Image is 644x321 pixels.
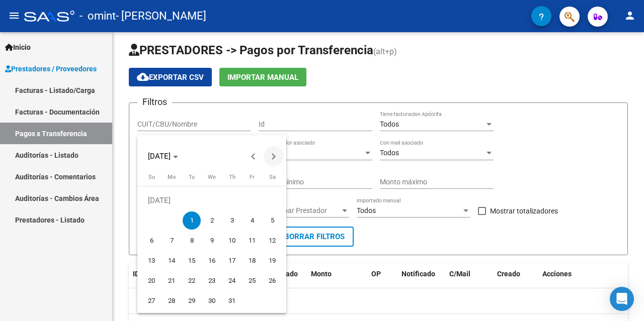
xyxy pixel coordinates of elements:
button: July 25, 2025 [242,271,262,291]
button: July 26, 2025 [262,271,282,291]
button: July 23, 2025 [202,271,222,291]
span: Mo [168,174,176,180]
button: July 1, 2025 [182,210,202,231]
td: [DATE] [141,190,282,210]
span: We [208,174,216,180]
span: 2 [203,211,221,230]
button: July 3, 2025 [222,210,242,231]
button: July 6, 2025 [141,231,162,251]
span: 19 [263,252,281,270]
span: 23 [203,272,221,290]
button: July 2, 2025 [202,210,222,231]
button: July 10, 2025 [222,231,242,251]
button: July 18, 2025 [242,251,262,271]
span: Th [229,174,235,180]
span: 18 [243,252,261,270]
button: July 7, 2025 [162,231,182,251]
button: July 8, 2025 [182,231,202,251]
button: July 4, 2025 [242,210,262,231]
span: 4 [243,211,261,230]
span: 24 [223,272,241,290]
button: Choose month and year [144,147,182,165]
button: July 29, 2025 [182,291,202,311]
span: 17 [223,252,241,270]
span: Tu [189,174,195,180]
button: July 21, 2025 [162,271,182,291]
span: 20 [142,272,160,290]
span: 6 [142,232,160,250]
span: 27 [142,292,160,310]
button: July 11, 2025 [242,231,262,251]
span: 15 [183,252,201,270]
button: July 9, 2025 [202,231,222,251]
button: Next month [264,146,284,166]
span: 12 [263,232,281,250]
button: July 15, 2025 [182,251,202,271]
span: 25 [243,272,261,290]
span: [DATE] [148,152,171,161]
button: July 14, 2025 [162,251,182,271]
button: Previous month [244,146,264,166]
span: 28 [163,292,181,310]
button: July 30, 2025 [202,291,222,311]
span: 11 [243,232,261,250]
button: July 17, 2025 [222,251,242,271]
button: July 13, 2025 [141,251,162,271]
span: 29 [183,292,201,310]
button: July 27, 2025 [141,291,162,311]
span: 9 [203,232,221,250]
button: July 24, 2025 [222,271,242,291]
div: Open Intercom Messenger [610,287,634,311]
button: July 12, 2025 [262,231,282,251]
span: 13 [142,252,160,270]
span: 8 [183,232,201,250]
button: July 31, 2025 [222,291,242,311]
span: 30 [203,292,221,310]
span: 7 [163,232,181,250]
span: 14 [163,252,181,270]
span: 26 [263,272,281,290]
span: 5 [263,211,281,230]
span: 10 [223,232,241,250]
button: July 28, 2025 [162,291,182,311]
span: 1 [183,211,201,230]
span: 22 [183,272,201,290]
span: 16 [203,252,221,270]
button: July 16, 2025 [202,251,222,271]
button: July 5, 2025 [262,210,282,231]
span: Su [148,174,155,180]
button: July 22, 2025 [182,271,202,291]
span: 21 [163,272,181,290]
span: 3 [223,211,241,230]
span: 31 [223,292,241,310]
span: Fr [250,174,255,180]
button: July 19, 2025 [262,251,282,271]
button: July 20, 2025 [141,271,162,291]
span: Sa [269,174,276,180]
